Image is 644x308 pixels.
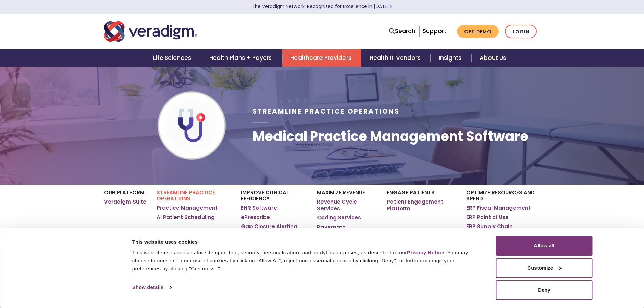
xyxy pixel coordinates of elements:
a: Privacy Notice [407,250,444,255]
a: ERP Point of Use [466,214,509,221]
a: Veradigm Suite [104,198,146,205]
a: Health IT Vendors [361,49,431,67]
a: Revenue Cycle Services [317,198,376,212]
button: Allow all [496,236,593,256]
a: AI Patient Scheduling [157,214,215,221]
a: ERP Fiscal Management [466,205,531,211]
h1: Medical Practice Management Software [253,128,528,144]
a: Healthcare Providers [282,49,361,67]
a: Gap Closure Alerting [241,223,297,230]
a: Insights [431,49,472,67]
a: Support [423,27,446,35]
div: This website uses cookies for site operation, security, personalization, and analytics purposes, ... [132,248,481,273]
a: Health Plans + Payers [201,49,282,67]
a: Show details [132,282,171,292]
a: Patient Engagement Platform [387,198,456,212]
a: Search [389,27,415,36]
a: Get Demo [457,25,499,38]
a: EHR Software [241,205,277,211]
button: Customize [496,258,593,278]
button: Deny [496,280,593,300]
span: Streamline Practice Operations [253,107,400,116]
a: Practice Management [157,205,218,211]
a: The Veradigm Network: Recognized for Excellence in [DATE]Learn More [252,3,392,10]
a: Payerpath Clearinghouse [317,224,376,237]
span: Learn More [389,3,392,10]
a: ePrescribe [241,214,270,221]
a: About Us [472,49,514,67]
a: Life Sciences [145,49,201,67]
a: Coding Services [317,214,361,221]
img: Veradigm logo [104,20,197,43]
div: This website uses cookies [132,238,481,246]
a: ERP Supply Chain [466,223,513,230]
a: Login [505,25,537,39]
